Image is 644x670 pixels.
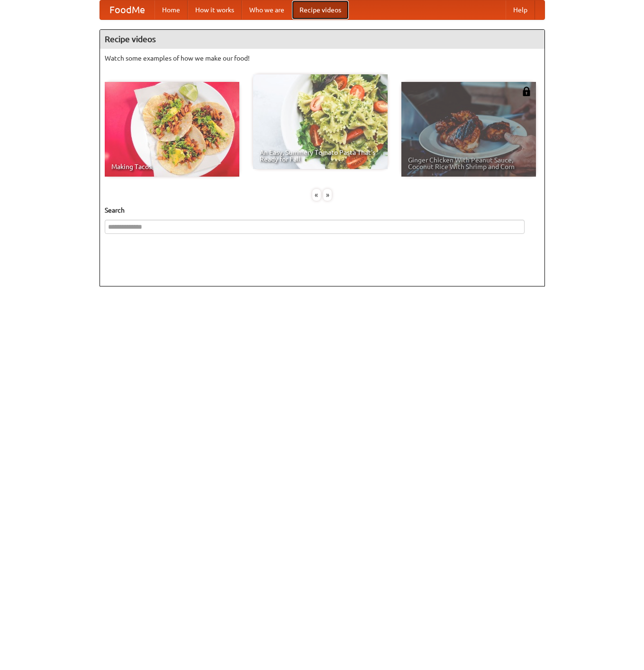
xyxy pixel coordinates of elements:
h4: Recipe videos [100,30,544,49]
p: Watch some examples of how we make our food! [105,54,540,63]
a: How it works [188,0,242,19]
a: Help [506,0,535,19]
div: » [323,189,332,201]
a: Making Tacos [105,82,239,177]
span: Making Tacos [111,163,233,170]
div: « [312,189,321,201]
h5: Search [105,205,540,215]
a: FoodMe [100,0,154,19]
a: An Easy, Summery Tomato Pasta That's Ready for Fall [253,74,388,169]
a: Recipe videos [292,0,349,19]
a: Home [154,0,188,19]
a: Who we are [242,0,292,19]
img: 483408.png [522,87,531,96]
span: An Easy, Summery Tomato Pasta That's Ready for Fall [260,149,381,162]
